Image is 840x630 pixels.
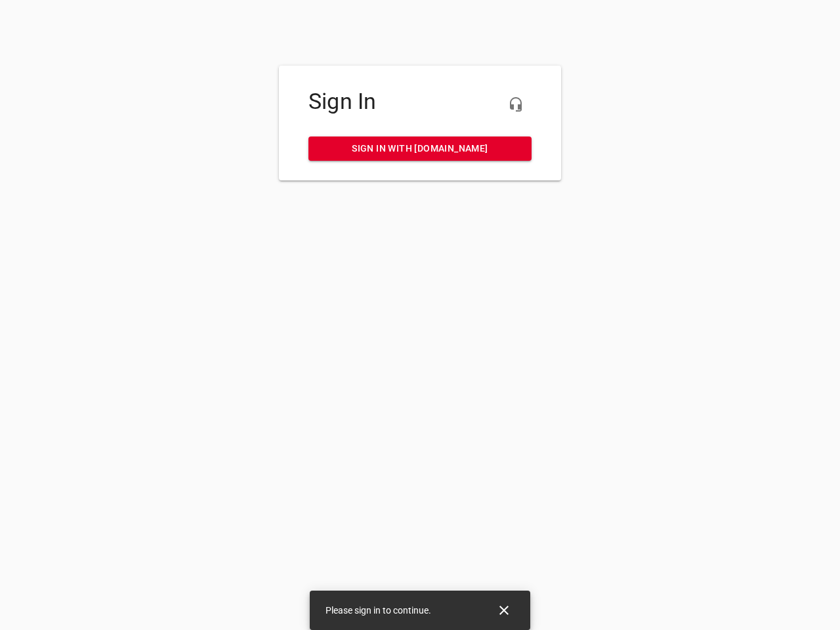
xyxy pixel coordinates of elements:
[488,595,520,626] button: Close
[325,605,431,616] span: Please sign in to continue.
[308,89,532,115] h4: Sign In
[319,140,521,157] span: Sign in with [DOMAIN_NAME]
[308,136,532,161] a: Sign in with [DOMAIN_NAME]
[500,89,532,120] button: Live Chat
